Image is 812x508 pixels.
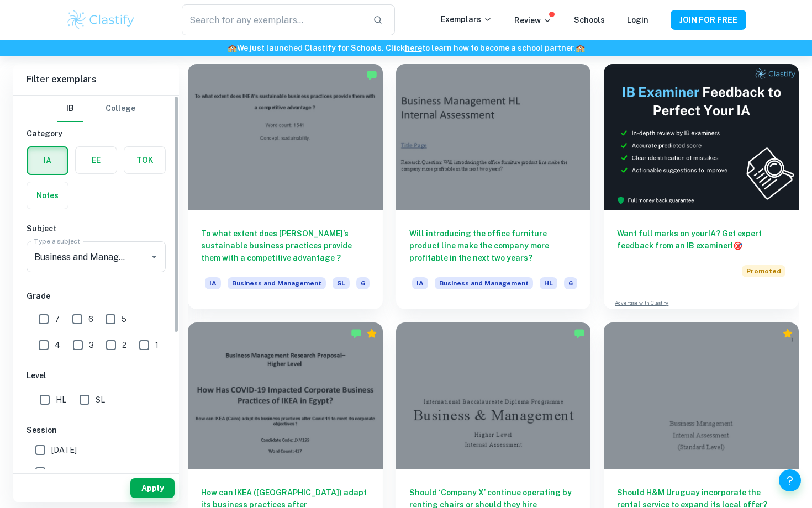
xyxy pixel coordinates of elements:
button: Notes [27,182,68,209]
p: Exemplars [441,13,492,25]
button: Apply [130,478,175,498]
span: 2 [122,339,126,351]
h6: Category [27,128,166,140]
div: Filter type choice [57,96,135,122]
input: Search for any exemplars... [182,4,364,35]
div: Premium [366,328,377,339]
span: Business and Management [435,277,533,289]
span: 5 [122,313,126,325]
span: IA [412,277,428,289]
span: Promoted [742,265,785,277]
span: 3 [89,339,94,351]
button: JOIN FOR FREE [671,10,746,30]
div: Premium [782,328,793,339]
h6: Will introducing the office furniture product line make the company more profitable in the next t... [409,227,578,264]
p: Review [514,14,552,27]
h6: To what extent does [PERSON_NAME]’s sustainable business practices provide them with a competitiv... [201,227,370,264]
a: To what extent does [PERSON_NAME]’s sustainable business practices provide them with a competitiv... [188,64,383,309]
span: 1 [155,339,159,351]
a: Schools [574,15,605,24]
button: Open [146,249,162,264]
a: Login [627,15,648,24]
span: Business and Management [228,277,326,289]
span: 🎯 [733,241,742,250]
span: HL [56,394,66,406]
button: IB [57,96,83,122]
button: Help and Feedback [779,469,801,491]
h6: Session [27,424,166,436]
h6: Want full marks on your IA ? Get expert feedback from an IB examiner! [617,227,785,252]
span: 4 [55,339,60,351]
img: Marked [366,70,377,81]
label: Type a subject [34,236,80,246]
span: SL [333,277,350,289]
img: Marked [574,328,585,339]
h6: Level [27,369,166,382]
span: SL [96,394,105,406]
a: Advertise with Clastify [615,299,668,307]
span: 7 [55,313,60,325]
img: Thumbnail [604,64,799,210]
a: here [405,44,422,52]
span: 6 [356,277,370,289]
h6: Grade [27,290,166,302]
span: 🏫 [576,44,585,52]
span: May 2025 [51,466,87,478]
h6: Filter exemplars [13,64,179,95]
span: 6 [88,313,93,325]
span: IA [205,277,221,289]
button: TOK [124,147,165,173]
span: 🏫 [228,44,237,52]
button: College [106,96,135,122]
span: [DATE] [51,444,77,456]
h6: Subject [27,223,166,235]
button: EE [76,147,117,173]
span: 6 [564,277,577,289]
h6: We just launched Clastify for Schools. Click to learn how to become a school partner. [2,42,810,54]
span: HL [540,277,557,289]
img: Clastify logo [66,9,136,31]
a: Want full marks on yourIA? Get expert feedback from an IB examiner!PromotedAdvertise with Clastify [604,64,799,309]
a: Will introducing the office furniture product line make the company more profitable in the next t... [396,64,591,309]
button: IA [28,147,67,174]
img: Marked [351,328,362,339]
